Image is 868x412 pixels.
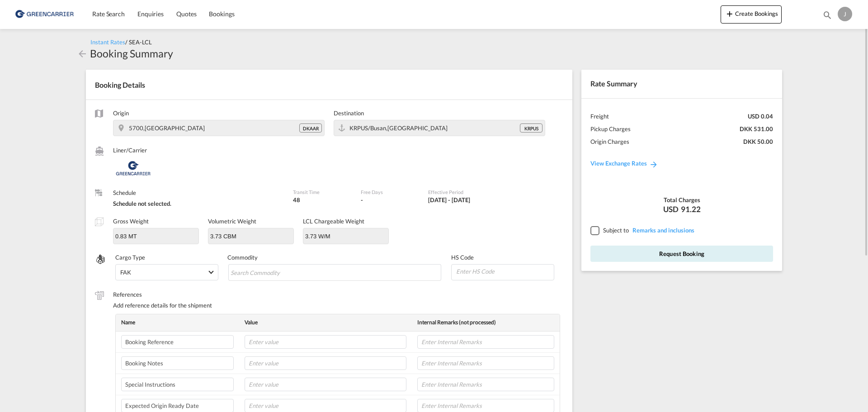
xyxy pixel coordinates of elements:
[721,5,782,24] button: icon-plus 400-fgCreate Bookings
[113,290,563,298] label: References
[113,109,325,117] label: Origin
[113,199,284,208] div: Schedule not selected.
[113,189,284,197] label: Schedule
[245,378,406,391] input: Enter value
[748,112,773,120] div: USD 0.04
[239,314,412,331] th: Value
[208,218,256,225] label: Volumetric Weight
[77,48,88,59] md-icon: icon-arrow-left
[125,38,152,46] span: / SEA-LCL
[455,265,554,278] input: Enter HS Code
[417,356,554,370] input: Enter Internal Remarks
[428,189,509,195] label: Effective Period
[228,264,442,280] md-chips-wrap: Chips container with autocompletion. Enter the text area, type text to search, and then use the u...
[245,335,406,349] input: Enter value
[590,204,773,215] div: USD
[121,335,234,349] input: Enter label
[724,8,735,19] md-icon: icon-plus 400-fg
[681,204,701,215] span: 91.22
[838,7,852,21] div: J
[349,124,448,132] span: KRPUS/Busan,Asia Pacific
[176,10,196,18] span: Quotes
[451,253,554,261] label: HS Code
[113,157,153,180] img: Greencarrier Consolidators
[115,253,218,261] label: Cargo Type
[231,265,313,280] input: Search Commodity
[590,112,609,120] div: Freight
[590,196,773,204] div: Total Charges
[120,269,131,276] div: FAK
[245,356,406,370] input: Enter value
[743,137,773,146] div: DKK 50.00
[581,151,667,176] a: View Exchange Rates
[293,189,351,195] label: Transit Time
[361,189,419,195] label: Free Days
[113,157,284,180] div: Greencarrier Consolidators
[115,264,218,280] md-select: Select Cargo type: FAK
[95,147,104,156] md-icon: /assets/icons/custom/liner-aaa8ad.svg
[428,196,470,204] div: 01 Sep 2025 - 31 Oct 2025
[590,125,631,133] div: Pickup Charges
[630,227,694,234] span: REMARKSINCLUSIONS
[361,196,363,204] div: -
[113,218,149,225] label: Gross Weight
[209,10,234,18] span: Bookings
[740,125,773,133] div: DKK 531.00
[95,81,145,89] span: Booking Details
[90,38,125,46] span: Instant Rates
[121,378,234,391] input: Enter label
[590,137,629,146] div: Origin Charges
[603,227,629,234] span: Subject to
[90,46,173,61] div: Booking Summary
[227,253,443,261] label: Commodity
[822,10,832,24] div: icon-magnify
[334,109,545,117] label: Destination
[121,356,234,370] input: Enter label
[129,124,205,132] span: 5700,Denmark
[92,10,125,18] span: Rate Search
[14,4,75,24] img: b0b18ec08afe11efb1d4932555f5f09d.png
[113,301,563,309] div: Add reference details for the shipment
[113,146,284,154] label: Liner/Carrier
[520,123,542,133] div: KRPUS
[417,378,554,391] input: Enter Internal Remarks
[581,70,782,98] div: Rate Summary
[412,314,560,331] th: Internal Remarks (not processed)
[116,314,239,331] th: Name
[77,46,90,61] div: icon-arrow-left
[303,218,364,225] label: LCL Chargeable Weight
[590,246,773,262] button: Request Booking
[649,160,658,169] md-icon: icon-arrow-right
[417,335,554,349] input: Enter Internal Remarks
[293,196,351,204] div: 48
[299,123,322,133] div: DKAAR
[822,10,832,20] md-icon: icon-magnify
[137,10,164,18] span: Enquiries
